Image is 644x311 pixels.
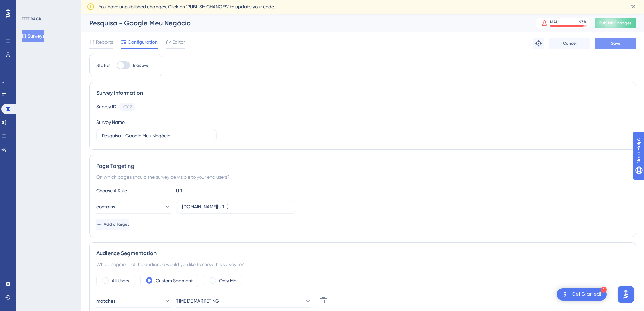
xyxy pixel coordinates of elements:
span: Configuration [128,38,158,46]
button: Surveys [22,30,44,42]
span: Publish Changes [599,20,632,26]
div: 6307 [123,104,132,110]
span: contains [96,203,115,211]
div: Page Targeting [96,162,629,170]
div: Survey Information [96,89,629,97]
input: Type your Survey name [102,132,211,139]
div: On which pages should the survey be visible to your end users? [96,173,629,181]
button: Save [595,38,636,49]
img: launcher-image-alternative-text [561,290,569,298]
div: 93 % [579,19,587,25]
button: Cancel [549,38,590,49]
span: Inactive [133,63,148,68]
div: Pesquisa - Google Meu Negócio [89,18,519,28]
span: Reports [96,38,113,46]
span: matches [96,297,115,305]
label: Custom Segment [156,276,193,285]
div: URL [176,186,251,195]
span: Cancel [563,41,577,46]
div: MAU [550,19,559,25]
div: Survey ID: [96,103,117,111]
label: All Users [112,276,129,285]
input: yourwebsite.com/path [182,203,291,210]
div: FEEDBACK [22,16,41,22]
button: matches [96,294,171,308]
div: Survey Name [96,118,125,126]
div: Which segment of the audience would you like to show this survey to? [96,260,629,268]
iframe: UserGuiding AI Assistant Launcher [616,284,636,305]
div: Choose A Rule [96,186,171,195]
span: Save [611,41,620,46]
span: Editor [172,38,185,46]
div: Open Get Started! checklist, remaining modules: 1 [557,288,607,301]
span: Add a Target [104,222,129,227]
button: Publish Changes [595,18,636,28]
div: Get Started! [572,291,601,298]
div: Status: [96,61,111,69]
button: contains [96,200,171,214]
div: 1 [601,287,607,293]
span: Need Help? [16,2,42,10]
button: Add a Target [96,219,129,230]
div: Audience Segmentation [96,249,629,258]
span: You have unpublished changes. Click on ‘PUBLISH CHANGES’ to update your code. [99,3,275,11]
button: TIME DE MARKETING [176,294,311,308]
label: Only Me [219,276,236,285]
span: TIME DE MARKETING [176,297,219,305]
